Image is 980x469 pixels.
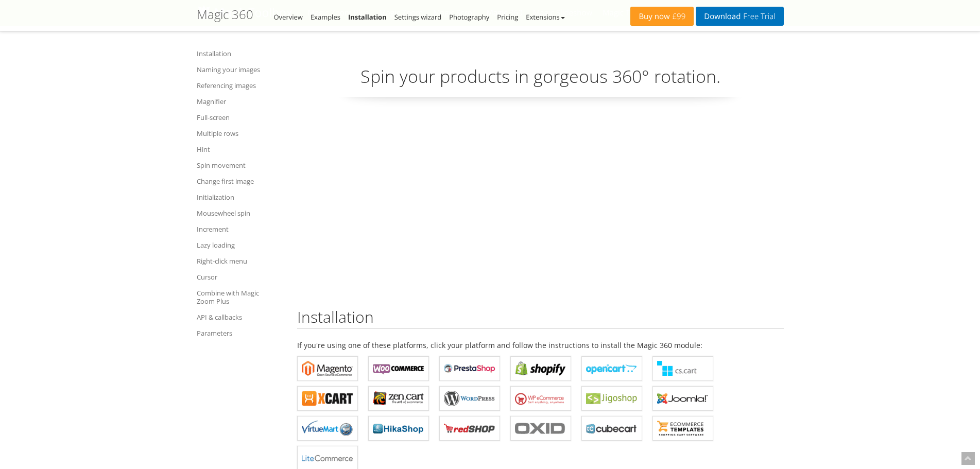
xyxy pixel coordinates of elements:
[657,421,709,436] b: Magic 360 for ecommerce Templates
[197,63,284,76] a: Naming your images
[302,361,353,376] b: Magic 360 for Magento
[197,327,284,339] a: Parameters
[449,12,489,22] a: Photography
[197,95,284,108] a: Magnifier
[439,386,500,411] a: Magic 360 for WordPress
[297,64,784,97] p: Spin your products in gorgeous 360° rotation.
[197,111,284,124] a: Full-screen
[368,356,429,381] a: Magic 360 for WooCommerce
[497,12,518,22] a: Pricing
[444,421,495,436] b: Magic 360 for redSHOP
[630,7,694,26] a: Buy now£99
[670,12,686,21] span: £99
[515,421,566,436] b: Magic 360 for OXID
[696,7,783,26] a: DownloadFree Trial
[652,386,713,411] a: Magic 360 for Joomla
[657,361,709,376] b: Magic 360 for CS-Cart
[197,79,284,92] a: Referencing images
[373,391,424,406] b: Magic 360 for Zen Cart
[586,391,638,406] b: Magic 360 for Jigoshop
[439,356,500,381] a: Magic 360 for PrestaShop
[510,356,571,381] a: Magic 360 for Shopify
[197,191,284,203] a: Initialization
[657,391,709,406] b: Magic 360 for Joomla
[197,223,284,235] a: Increment
[297,339,784,351] p: If you're using one of these platforms, click your platform and follow the instructions to instal...
[586,421,638,436] b: Magic 360 for CubeCart
[297,308,784,329] h2: Installation
[581,416,642,441] a: Magic 360 for CubeCart
[302,450,353,466] b: Magic 360 for LiteCommerce
[297,386,358,411] a: Magic 360 for X-Cart
[652,416,713,441] a: Magic 360 for ecommerce Templates
[586,361,638,376] b: Magic 360 for OpenCart
[515,391,566,406] b: Magic 360 for WP e-Commerce
[274,12,303,22] a: Overview
[526,12,564,22] a: Extensions
[297,356,358,381] a: Magic 360 for Magento
[302,421,353,436] b: Magic 360 for VirtueMart
[581,356,642,381] a: Magic 360 for OpenCart
[197,175,284,187] a: Change first image
[302,391,353,406] b: Magic 360 for X-Cart
[368,386,429,411] a: Magic 360 for Zen Cart
[652,356,713,381] a: Magic 360 for CS-Cart
[197,8,253,21] h1: Magic 360
[197,271,284,283] a: Cursor
[197,239,284,251] a: Lazy loading
[297,416,358,441] a: Magic 360 for VirtueMart
[197,207,284,219] a: Mousewheel spin
[197,127,284,140] a: Multiple rows
[741,12,775,21] span: Free Trial
[373,361,424,376] b: Magic 360 for WooCommerce
[197,287,284,307] a: Combine with Magic Zoom Plus
[368,416,429,441] a: Magic 360 for HikaShop
[373,421,424,436] b: Magic 360 for HikaShop
[444,391,495,406] b: Magic 360 for WordPress
[510,416,571,441] a: Magic 360 for OXID
[197,47,284,60] a: Installation
[394,12,442,22] a: Settings wizard
[439,416,500,441] a: Magic 360 for redSHOP
[197,255,284,267] a: Right-click menu
[197,311,284,323] a: API & callbacks
[197,159,284,171] a: Spin movement
[515,361,566,376] b: Magic 360 for Shopify
[348,12,387,22] a: Installation
[197,143,284,155] a: Hint
[581,386,642,411] a: Magic 360 for Jigoshop
[444,361,495,376] b: Magic 360 for PrestaShop
[311,12,340,22] a: Examples
[510,386,571,411] a: Magic 360 for WP e-Commerce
